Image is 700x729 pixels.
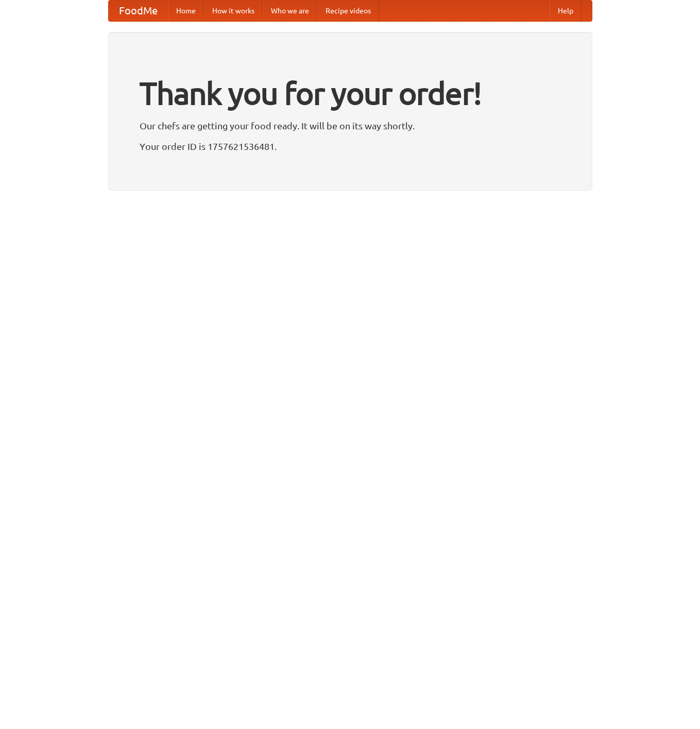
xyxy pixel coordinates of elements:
p: Your order ID is 1757621536481. [140,139,561,154]
a: Home [168,1,204,21]
a: Help [550,1,582,21]
a: Recipe videos [317,1,379,21]
h1: Thank you for your order! [140,69,561,118]
a: How it works [204,1,263,21]
a: FoodMe [109,1,168,21]
a: Who we are [263,1,317,21]
p: Our chefs are getting your food ready. It will be on its way shortly. [140,118,561,133]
